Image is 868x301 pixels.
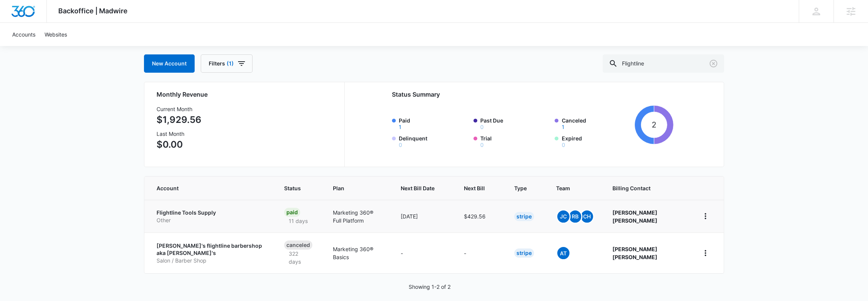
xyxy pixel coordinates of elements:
h2: Monthly Revenue [157,90,335,99]
div: Stripe [514,212,534,221]
p: $1,929.56 [157,113,201,127]
td: $429.56 [455,200,505,233]
span: At [557,247,569,259]
span: Account [157,184,255,192]
p: 322 days [284,250,315,266]
p: Flightline Tools Supply [157,209,266,217]
p: Marketing 360® Basics [333,245,382,261]
span: JC [557,210,569,223]
div: Paid [284,208,300,217]
p: [PERSON_NAME]'s flightline barbershop aka [PERSON_NAME]'s [157,242,266,257]
button: home [699,210,711,222]
a: Accounts [8,23,40,46]
p: 11 days [284,217,312,225]
label: Paid [399,116,469,130]
input: Search [603,54,724,73]
button: Paid [399,124,401,130]
h2: Status Summary [392,90,673,99]
label: Expired [561,134,631,148]
label: Trial [480,134,550,148]
button: home [699,247,711,259]
span: Plan [333,184,382,192]
td: - [392,233,455,273]
span: (1) [227,61,234,66]
a: [PERSON_NAME]'s flightline barbershop aka [PERSON_NAME]'sSalon / Barber Shop [157,242,266,264]
label: Delinquent [399,134,469,148]
p: Other [157,217,266,224]
strong: [PERSON_NAME] [PERSON_NAME] [612,209,657,224]
td: [DATE] [392,200,455,233]
button: Clear [707,57,719,70]
button: Canceled [561,124,564,130]
span: Backoffice | Madwire [58,7,128,15]
a: Flightline Tools SupplyOther [157,209,266,224]
span: Next Bill [464,184,485,192]
h3: Current Month [157,105,201,113]
span: RB [569,210,581,223]
h3: Last Month [157,130,201,138]
p: Showing 1-2 of 2 [409,283,451,291]
span: CH [581,210,593,223]
p: Salon / Barber Shop [157,257,266,264]
label: Past Due [480,116,550,130]
span: Billing Contact [612,184,681,192]
p: Marketing 360® Full Platform [333,209,382,225]
td: - [455,233,505,273]
p: $0.00 [157,138,201,151]
span: Next Bill Date [401,184,435,192]
a: New Account [144,54,195,73]
button: Filters(1) [201,54,253,73]
span: Type [514,184,527,192]
div: Canceled [284,240,312,250]
span: Team [556,184,583,192]
a: Websites [40,23,72,46]
tspan: 2 [652,120,656,129]
span: Status [284,184,304,192]
div: Stripe [514,248,534,258]
label: Canceled [561,116,631,130]
strong: [PERSON_NAME] [PERSON_NAME] [612,246,657,260]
